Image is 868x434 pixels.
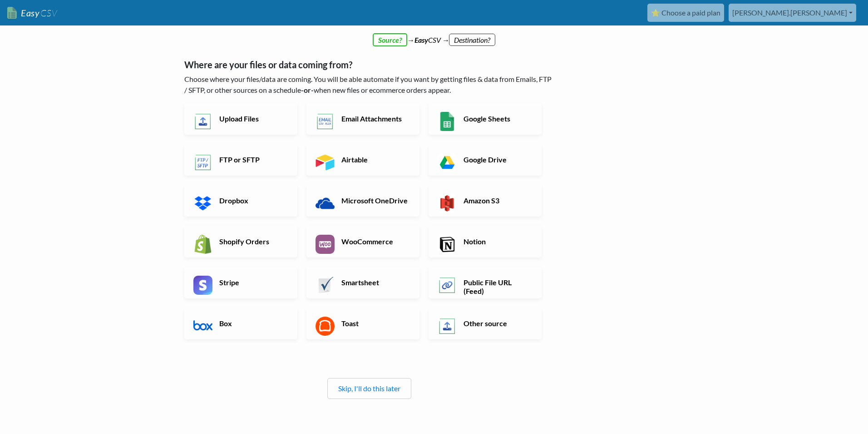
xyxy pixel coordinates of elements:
div: → CSV → [175,25,693,45]
a: Email Attachments [306,103,419,135]
img: Smartsheet App & API [316,276,335,295]
a: Dropbox [184,185,297,217]
h6: Stripe [217,278,288,287]
img: Stripe App & API [193,276,212,295]
a: Notion [429,226,542,257]
img: Amazon S3 App & API [438,194,457,213]
a: Smartsheet [306,267,419,298]
img: Google Sheets App & API [438,112,457,131]
h6: Microsoft OneDrive [339,196,410,205]
a: Google Drive [429,144,542,176]
img: Shopify App & API [193,235,212,254]
h6: Box [217,319,288,328]
h6: WooCommerce [339,237,410,246]
a: EasyCSV [7,4,57,22]
img: Upload Files App & API [193,112,212,131]
a: FTP or SFTP [184,144,297,176]
h6: Google Drive [461,155,533,164]
a: WooCommerce [306,226,419,257]
img: Airtable App & API [316,153,335,172]
a: Public File URL (Feed) [429,267,542,298]
a: ⭐ Choose a paid plan [647,4,724,22]
h6: Amazon S3 [461,196,533,205]
h6: Google Sheets [461,114,533,123]
h5: Where are your files or data coming from? [184,59,554,70]
a: Microsoft OneDrive [306,185,419,217]
img: Dropbox App & API [193,194,212,213]
a: [PERSON_NAME].[PERSON_NAME] [729,4,856,22]
p: Choose where your files/data are coming. You will be able automate if you want by getting files &... [184,74,554,96]
img: Google Drive App & API [438,153,457,172]
h6: Email Attachments [339,114,410,123]
a: Google Sheets [429,103,542,135]
img: Notion App & API [438,235,457,254]
a: Amazon S3 [429,185,542,217]
a: Airtable [306,144,419,176]
h6: Other source [461,319,533,328]
a: Box [184,308,297,339]
img: Box App & API [193,317,212,336]
h6: Smartsheet [339,278,410,287]
img: Other Source App & API [438,317,457,336]
h6: Shopify Orders [217,237,288,246]
a: Toast [306,308,419,339]
img: WooCommerce App & API [316,235,335,254]
a: Upload Files [184,103,297,135]
img: FTP or SFTP App & API [193,153,212,172]
a: Other source [429,308,542,339]
a: Shopify Orders [184,226,297,257]
a: Stripe [184,267,297,298]
img: Public File URL App & API [438,276,457,295]
h6: Public File URL (Feed) [461,278,533,295]
h6: Airtable [339,155,410,164]
h6: Upload Files [217,114,288,123]
a: Skip, I'll do this later [338,384,400,393]
img: Toast App & API [316,317,335,336]
h6: Dropbox [217,196,288,205]
img: Email New CSV or XLSX File App & API [316,112,335,131]
h6: Toast [339,319,410,328]
img: Microsoft OneDrive App & API [316,194,335,213]
h6: Notion [461,237,533,246]
h6: FTP or SFTP [217,155,288,164]
span: CSV [39,7,57,19]
b: -or- [301,86,314,94]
